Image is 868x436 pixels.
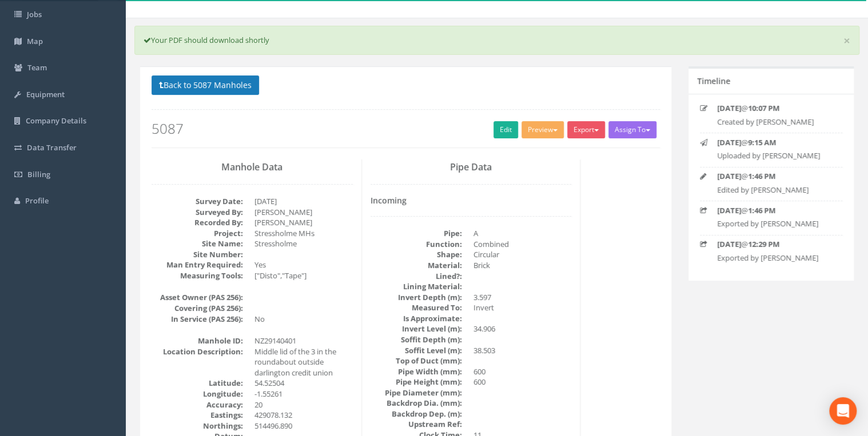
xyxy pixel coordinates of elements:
[473,260,572,271] dd: Brick
[843,35,850,47] a: ×
[152,259,243,270] dt: Man Entry Required:
[371,228,462,239] dt: Pipe:
[371,323,462,334] dt: Invert Level (m):
[152,399,243,410] dt: Accuracy:
[254,346,353,378] dd: Middle lid of the 3 in the roundabout outside darlington credit union
[27,169,50,179] span: Billing
[27,142,77,153] span: Data Transfer
[254,389,353,399] dd: -1.55261
[371,281,462,292] dt: Lining Material:
[717,137,741,147] strong: [DATE]
[371,196,572,205] h4: Incoming
[152,196,243,207] dt: Survey Date:
[254,217,353,228] dd: [PERSON_NAME]
[748,205,775,215] strong: 1:46 PM
[254,238,353,249] dd: Stressholme
[254,399,353,410] dd: 20
[371,409,462,419] dt: Backdrop Dep. (m):
[254,335,353,346] dd: NZ29140401
[493,121,518,138] a: Edit
[717,171,833,182] p: @
[152,238,243,249] dt: Site Name:
[371,271,462,282] dt: Lined?:
[152,335,243,346] dt: Manhole ID:
[152,228,243,239] dt: Project:
[717,205,833,216] p: @
[254,410,353,421] dd: 429078.132
[152,303,243,314] dt: Covering (PAS 256):
[717,253,833,263] p: Exported by [PERSON_NAME]
[152,207,243,218] dt: Surveyed By:
[254,270,353,281] dd: ["Disto","Tape"]
[371,377,462,387] dt: Pipe Height (mm):
[152,249,243,260] dt: Site Number:
[152,410,243,421] dt: Eastings:
[473,377,572,387] dd: 600
[371,162,572,173] h3: Pipe Data
[473,323,572,334] dd: 34.906
[717,137,833,148] p: @
[254,207,353,218] dd: [PERSON_NAME]
[254,196,353,207] dd: [DATE]
[608,121,656,138] button: Assign To
[27,62,47,73] span: Team
[521,121,564,138] button: Preview
[717,205,741,215] strong: [DATE]
[748,103,779,113] strong: 10:07 PM
[152,421,243,431] dt: Northings:
[254,228,353,239] dd: Stressholme MHs
[371,260,462,271] dt: Material:
[717,117,833,127] p: Created by [PERSON_NAME]
[254,259,353,270] dd: Yes
[371,387,462,398] dt: Pipe Diameter (mm):
[371,313,462,324] dt: Is Approximate:
[371,345,462,356] dt: Soffit Level (m):
[748,137,776,147] strong: 9:15 AM
[371,334,462,345] dt: Soffit Depth (m):
[717,171,741,181] strong: [DATE]
[473,292,572,303] dd: 3.597
[152,121,660,136] h2: 5087
[829,397,857,425] div: Open Intercom Messenger
[26,115,86,126] span: Company Details
[371,292,462,303] dt: Invert Depth (m):
[254,314,353,325] dd: No
[473,228,572,239] dd: A
[152,378,243,389] dt: Latitude:
[473,249,572,260] dd: Circular
[26,89,65,99] span: Equipment
[371,302,462,313] dt: Measured To:
[25,195,49,206] span: Profile
[152,75,259,95] button: Back to 5087 Manholes
[567,121,605,138] button: Export
[748,171,775,181] strong: 1:46 PM
[152,162,353,173] h3: Manhole Data
[371,239,462,250] dt: Function:
[134,26,859,55] div: Your PDF should download shortly
[254,378,353,389] dd: 54.52504
[473,345,572,356] dd: 38.503
[254,421,353,431] dd: 514496.890
[717,185,833,195] p: Edited by [PERSON_NAME]
[371,398,462,409] dt: Backdrop Dia. (mm):
[717,103,741,113] strong: [DATE]
[717,239,741,249] strong: [DATE]
[371,366,462,377] dt: Pipe Width (mm):
[717,150,833,161] p: Uploaded by [PERSON_NAME]
[152,346,243,357] dt: Location Description:
[697,77,730,85] h5: Timeline
[473,239,572,250] dd: Combined
[717,239,833,250] p: @
[152,270,243,281] dt: Measuring Tools:
[717,218,833,229] p: Exported by [PERSON_NAME]
[27,36,43,46] span: Map
[152,314,243,325] dt: In Service (PAS 256):
[717,103,833,114] p: @
[152,217,243,228] dt: Recorded By:
[152,389,243,399] dt: Longitude:
[473,302,572,313] dd: Invert
[748,239,779,249] strong: 12:29 PM
[473,366,572,377] dd: 600
[27,9,42,19] span: Jobs
[152,292,243,303] dt: Asset Owner (PAS 256):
